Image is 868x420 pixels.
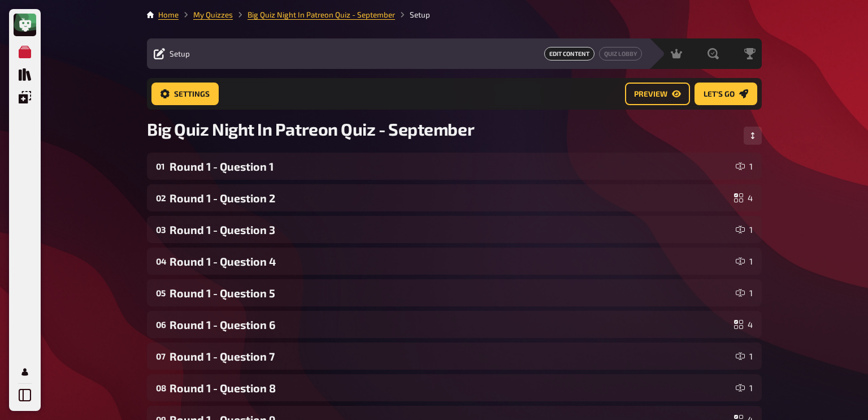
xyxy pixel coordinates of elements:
span: Edit Content [544,47,594,60]
a: Overlays [14,86,36,109]
div: 1 [736,383,753,392]
a: My Quizzes [193,10,233,19]
div: Round 1 - Question 7 [170,350,731,363]
div: Round 1 - Question 2 [170,192,730,205]
li: Big Quiz Night In Patreon Quiz - September [233,9,395,20]
span: Big Quiz Night In Patreon Quiz - September [147,119,474,139]
div: Round 1 - Question 3 [170,223,731,236]
span: Let's go [704,90,735,98]
div: 1 [736,257,753,266]
div: 4 [734,320,753,329]
div: 4 [734,193,753,202]
a: My Account [14,361,36,383]
span: Preview [634,90,667,98]
div: Round 1 - Question 4 [170,255,731,268]
a: Preview [625,83,690,105]
div: Round 1 - Question 6 [170,318,730,331]
div: 1 [736,162,753,171]
div: Round 1 - Question 8 [170,382,731,395]
div: 03 [156,224,165,235]
div: 07 [156,351,165,361]
span: Setup [170,49,190,58]
div: 02 [156,193,165,203]
div: Round 1 - Question 1 [170,160,731,173]
a: Big Quiz Night In Patreon Quiz - September [248,10,395,19]
a: Settings [151,83,219,105]
a: Quiz Library [14,63,36,86]
a: Quiz Lobby [599,47,642,60]
button: Change Order [744,127,762,145]
li: My Quizzes [179,9,233,20]
div: 01 [156,161,165,171]
div: 04 [156,256,165,266]
div: 06 [156,319,165,330]
div: 1 [736,352,753,361]
span: Settings [174,90,210,98]
div: 1 [736,225,753,234]
a: My Quizzes [14,41,36,63]
div: 05 [156,288,165,298]
div: Round 1 - Question 5 [170,287,731,300]
a: Home [158,10,179,19]
li: Setup [395,9,430,20]
div: 1 [736,288,753,297]
a: Let's go [695,83,757,105]
li: Home [158,9,179,20]
div: 08 [156,383,165,393]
